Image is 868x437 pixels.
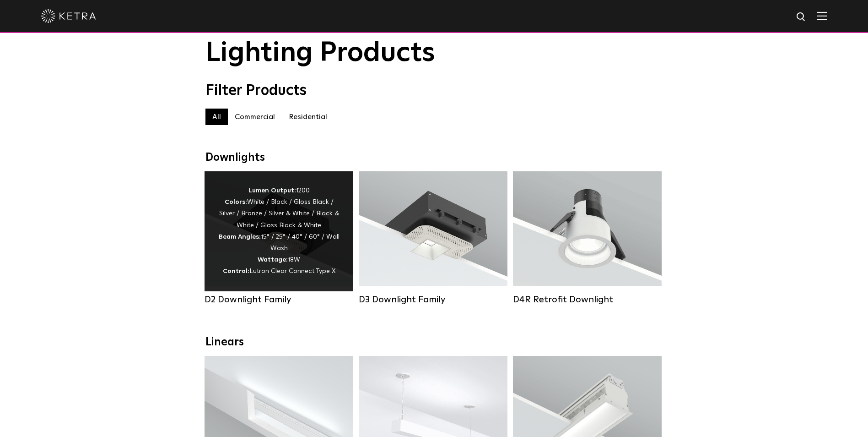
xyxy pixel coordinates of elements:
div: D3 Downlight Family [359,294,507,305]
img: Hamburger%20Nav.svg [817,11,827,20]
div: 1200 White / Black / Gloss Black / Silver / Bronze / Silver & White / Black & White / Gloss Black... [218,185,340,278]
strong: Wattage: [258,257,288,263]
span: Lighting Products [205,39,435,67]
label: All [205,109,228,125]
strong: Colors: [225,199,247,205]
label: Commercial [228,109,282,125]
strong: Control: [223,268,249,274]
label: Residential [282,109,334,125]
div: Filter Products [205,82,663,99]
img: search icon [796,11,807,23]
div: D2 Downlight Family [205,294,353,305]
span: Lutron Clear Connect Type X [249,268,335,274]
div: D4R Retrofit Downlight [513,294,662,305]
a: D4R Retrofit Downlight Lumen Output:800Colors:White / BlackBeam Angles:15° / 25° / 40° / 60°Watta... [513,171,662,305]
img: ketra-logo-2019-white [41,9,96,23]
strong: Beam Angles: [219,234,261,240]
div: Linears [205,336,663,349]
strong: Lumen Output: [248,187,296,194]
div: Downlights [205,151,663,164]
a: D2 Downlight Family Lumen Output:1200Colors:White / Black / Gloss Black / Silver / Bronze / Silve... [205,171,353,305]
a: D3 Downlight Family Lumen Output:700 / 900 / 1100Colors:White / Black / Silver / Bronze / Paintab... [359,171,507,305]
